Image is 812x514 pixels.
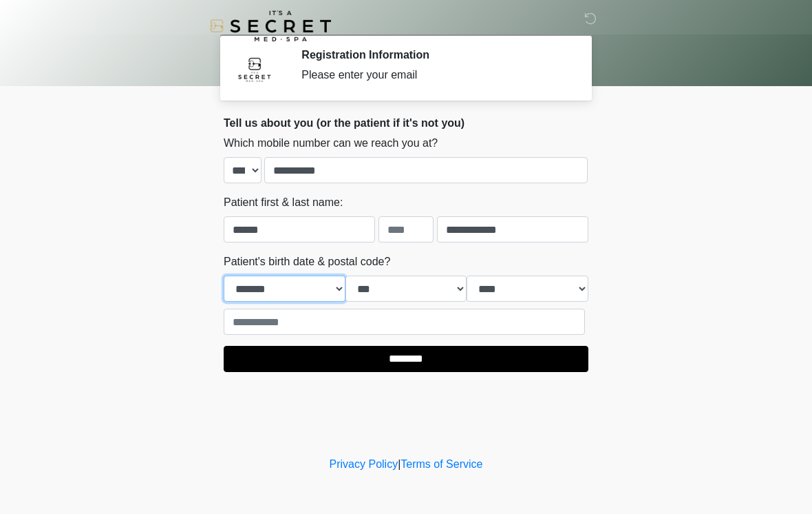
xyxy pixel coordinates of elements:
[210,10,331,41] img: It's A Secret Med Spa Logo
[224,135,438,152] label: Which mobile number can we reach you at?
[224,116,588,130] h2: Tell us about you (or the patient if it's not you)
[301,67,568,83] div: Please enter your email
[330,458,398,470] a: Privacy Policy
[301,48,568,61] h2: Registration Information
[234,48,275,90] img: Agent Avatar
[224,254,390,270] label: Patient's birth date & postal code?
[224,194,343,211] label: Patient first & last name:
[398,458,400,470] a: |
[400,458,482,470] a: Terms of Service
